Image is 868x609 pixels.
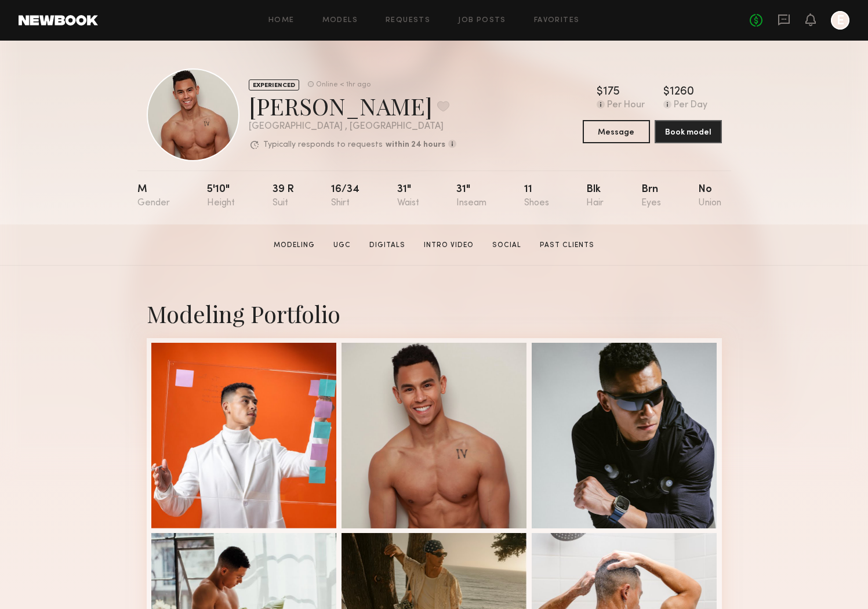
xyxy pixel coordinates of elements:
div: 175 [603,86,620,98]
div: 11 [524,184,549,208]
button: Book model [655,120,722,143]
a: Job Posts [458,17,506,24]
div: $ [597,86,603,98]
div: No [698,184,721,208]
a: Home [268,17,295,24]
div: 5'10" [207,184,235,208]
div: Per Hour [607,100,645,111]
a: Intro Video [419,240,478,251]
div: 39 r [273,184,294,208]
div: Modeling Portfolio [147,298,722,329]
a: E [831,11,849,30]
a: Models [322,17,358,24]
div: [GEOGRAPHIC_DATA] , [GEOGRAPHIC_DATA] [249,122,456,132]
a: Modeling [269,240,319,251]
a: UGC [329,240,355,251]
div: 16/34 [331,184,359,208]
a: Past Clients [535,240,599,251]
div: 1260 [670,86,694,98]
div: 31" [456,184,486,208]
a: Favorites [534,17,580,24]
div: 31" [397,184,419,208]
a: Digitals [365,240,410,251]
b: within 24 hours [386,141,445,149]
p: Typically responds to requests [263,141,383,149]
div: Brn [641,184,661,208]
div: M [137,184,170,208]
a: Social [488,240,526,251]
div: [PERSON_NAME] [249,90,456,121]
a: Requests [386,17,430,24]
div: Per Day [674,100,707,111]
div: Blk [586,184,604,208]
div: $ [663,86,670,98]
div: EXPERIENCED [249,79,299,90]
button: Message [583,120,650,143]
div: Online < 1hr ago [316,81,371,89]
